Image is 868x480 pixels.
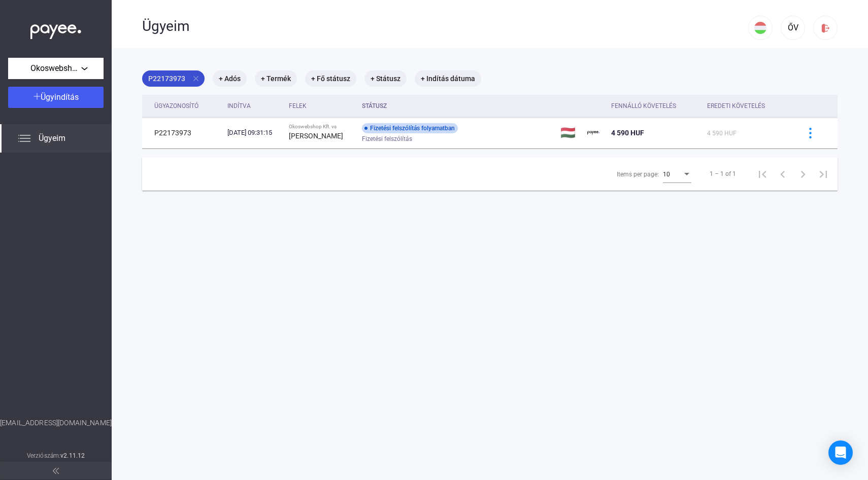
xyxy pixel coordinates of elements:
[752,164,773,184] button: First page
[813,16,838,40] button: logout-red
[358,95,556,118] th: Státusz
[289,132,343,140] strong: [PERSON_NAME]
[142,70,205,87] mat-chip: P22173973
[53,468,59,474] img: arrow-double-left-grey.svg
[587,127,599,139] img: payee-logo
[60,452,85,459] strong: v2.11.12
[227,100,281,112] div: Indítva
[793,164,813,184] button: Next page
[784,22,802,34] div: ŐV
[30,62,81,75] span: Okoswebshop Kft.
[556,118,584,148] td: 🇭🇺
[707,100,787,112] div: Eredeti követelés
[707,130,737,137] span: 4 590 HUF
[30,19,81,40] img: white-payee-white-dot.svg
[34,93,41,100] img: plus-white.svg
[364,70,407,87] mat-chip: + Státusz
[781,16,805,40] button: ŐV
[663,168,691,180] mat-select: Items per page:
[142,118,223,148] td: P22173973
[255,70,297,87] mat-chip: + Termék
[39,132,65,144] span: Ügyeim
[41,92,79,102] span: Ügyindítás
[773,164,793,184] button: Previous page
[289,124,354,130] div: Okoswebshop Kft. vs
[754,22,766,34] img: HU
[8,58,104,79] button: Okoswebshop Kft.
[305,70,356,87] mat-chip: + Fő státusz
[142,18,748,35] div: Ügyeim
[289,100,354,112] div: Felek
[154,100,219,112] div: Ügyazonosító
[805,128,816,138] img: more-blue
[611,100,699,112] div: Fennálló követelés
[8,87,104,108] button: Ügyindítás
[154,100,198,112] div: Ügyazonosító
[227,100,251,112] div: Indítva
[213,70,247,87] mat-chip: + Adós
[18,132,30,144] img: list.svg
[828,440,853,465] div: Open Intercom Messenger
[415,70,481,87] mat-chip: + Indítás dátuma
[362,123,458,133] div: Fizetési felszólítás folyamatban
[707,100,765,112] div: Eredeti követelés
[799,122,821,143] button: more-blue
[227,128,281,138] div: [DATE] 09:31:15
[663,171,670,178] span: 10
[362,133,412,145] span: Fizetési felszólítás
[191,74,201,83] mat-icon: close
[710,168,736,180] div: 1 – 1 of 1
[748,16,773,40] button: HU
[820,23,831,33] img: logout-red
[611,129,644,137] span: 4 590 HUF
[813,164,833,184] button: Last page
[617,168,659,180] div: Items per page:
[611,100,676,112] div: Fennálló követelés
[289,100,307,112] div: Felek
